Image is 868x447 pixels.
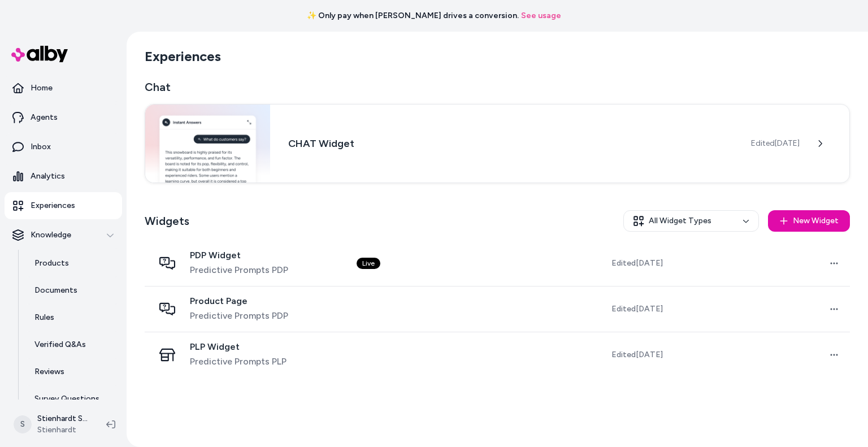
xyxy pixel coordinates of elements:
p: Survey Questions [34,393,99,405]
a: Experiences [5,192,122,219]
p: Products [34,258,69,269]
a: Inbox [5,133,122,160]
p: Documents [34,285,77,296]
h2: Experiences [145,47,221,66]
button: All Widget Types [623,210,759,232]
span: Stienhardt [37,424,88,436]
span: Edited [DATE] [611,303,663,315]
h3: CHAT Widget [288,136,733,151]
a: Survey Questions [23,385,122,413]
h2: Chat [145,79,850,95]
p: Inbox [31,141,51,153]
img: Chat widget [145,105,270,183]
a: See usage [521,10,561,21]
a: Chat widgetCHAT WidgetEdited[DATE] [145,104,850,183]
div: Live [357,258,380,269]
p: Stienhardt Shopify [37,413,88,424]
span: Predictive Prompts PDP [190,309,288,323]
a: Home [5,75,122,102]
a: Documents [23,277,122,304]
button: New Widget [768,210,850,232]
button: SStienhardt ShopifyStienhardt [7,406,97,442]
span: Edited [DATE] [611,258,663,269]
span: Product Page [190,296,288,307]
span: ✨ Only pay when [PERSON_NAME] drives a conversion. [307,10,519,21]
button: Knowledge [5,222,122,249]
span: PDP Widget [190,250,288,261]
h2: Widgets [145,213,189,229]
a: Verified Q&As [23,331,122,358]
p: Verified Q&As [34,339,86,350]
img: alby Logo [11,46,68,62]
p: Home [31,83,53,94]
p: Rules [34,312,54,323]
p: Reviews [34,366,64,377]
p: Agents [31,112,58,123]
a: Reviews [23,358,122,385]
span: Predictive Prompts PDP [190,263,288,277]
a: Analytics [5,163,122,190]
span: Edited [DATE] [751,138,800,149]
p: Knowledge [31,229,71,241]
a: Rules [23,304,122,331]
p: Experiences [31,200,75,211]
span: Edited [DATE] [611,349,663,361]
a: Products [23,250,122,277]
span: PLP Widget [190,341,287,353]
p: Analytics [31,171,65,182]
span: Predictive Prompts PLP [190,355,287,368]
a: Agents [5,104,122,131]
span: S [14,415,32,433]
